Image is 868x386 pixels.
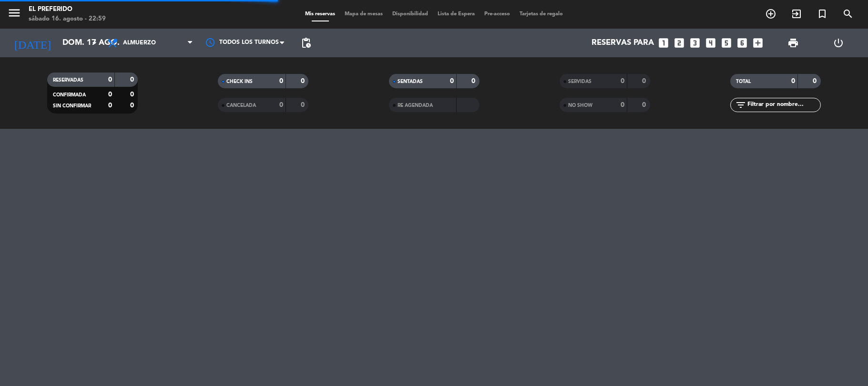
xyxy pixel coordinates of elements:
[689,37,701,49] i: looks_3
[108,91,112,98] strong: 0
[673,37,685,49] i: looks_two
[568,79,592,84] span: SERVIDAS
[720,37,733,49] i: looks_5
[53,78,83,83] span: RESERVADAS
[746,100,820,110] input: Filtrar por nombre...
[842,8,854,20] i: search
[340,11,388,17] span: Mapa de mesas
[226,79,253,84] span: CHECK INS
[450,78,454,84] strong: 0
[53,93,86,97] span: CONFIRMADA
[816,29,861,57] div: LOG OUT
[89,37,100,49] i: arrow_drop_down
[736,79,751,84] span: TOTAL
[279,102,283,108] strong: 0
[7,32,58,53] i: [DATE]
[765,8,776,20] i: add_circle_outline
[29,5,106,14] div: El Preferido
[29,14,106,24] div: sábado 16. agosto - 22:59
[108,76,112,83] strong: 0
[515,11,568,17] span: Tarjetas de regalo
[657,37,670,49] i: looks_one
[226,103,256,108] span: CANCELADA
[480,11,515,17] span: Pre-acceso
[130,91,136,98] strong: 0
[705,37,717,49] i: looks_4
[813,78,818,84] strong: 0
[130,76,136,83] strong: 0
[301,102,306,108] strong: 0
[642,78,648,84] strong: 0
[300,37,312,49] span: pending_actions
[433,11,480,17] span: Lista de Espera
[752,37,764,49] i: add_box
[53,104,91,108] span: SIN CONFIRMAR
[7,6,21,23] button: menu
[621,78,624,84] strong: 0
[398,103,433,108] span: RE AGENDADA
[471,78,477,84] strong: 0
[123,40,156,46] span: Almuerzo
[621,102,624,108] strong: 0
[108,102,112,109] strong: 0
[568,103,592,108] span: NO SHOW
[398,79,423,84] span: SENTADAS
[787,37,799,49] span: print
[642,102,648,108] strong: 0
[130,102,136,109] strong: 0
[833,37,844,49] i: power_settings_new
[817,8,828,20] i: turned_in_not
[592,39,654,48] span: Reservas para
[300,11,340,17] span: Mis reservas
[735,99,746,111] i: filter_list
[736,37,748,49] i: looks_6
[791,78,795,84] strong: 0
[301,78,306,84] strong: 0
[7,6,21,20] i: menu
[279,78,283,84] strong: 0
[791,8,802,20] i: exit_to_app
[388,11,433,17] span: Disponibilidad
